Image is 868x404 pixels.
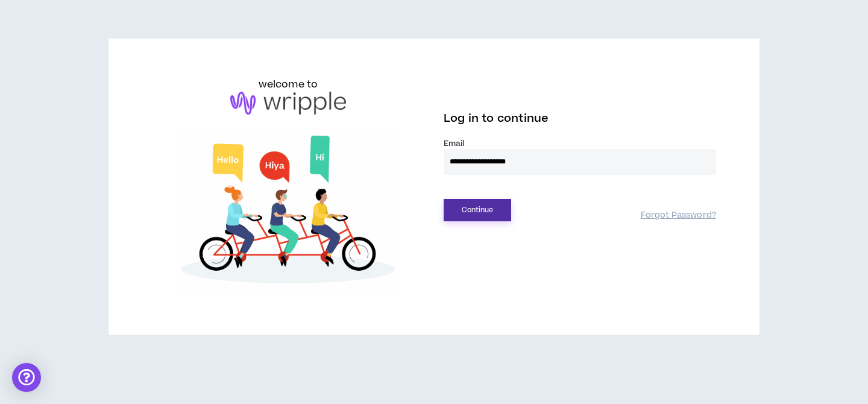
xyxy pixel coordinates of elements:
button: Continue [444,199,511,221]
a: Forgot Password? [641,210,716,221]
span: Log in to continue [444,111,549,126]
h6: welcome to [259,77,318,92]
img: logo-brand.png [230,92,346,115]
img: Welcome to Wripple [152,127,424,297]
label: Email [444,138,716,149]
div: Open Intercom Messenger [12,363,41,392]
